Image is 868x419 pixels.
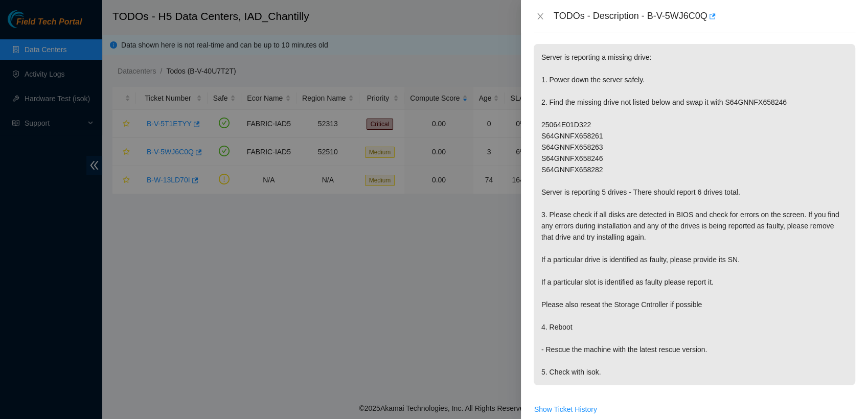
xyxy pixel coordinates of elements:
[534,404,597,415] span: Show Ticket History
[554,8,856,25] div: TODOs - Description - B-V-5WJ6C0Q
[534,44,855,385] p: Server is reporting a missing drive: 1. Power down the server safely. 2. Find the missing drive n...
[533,12,547,21] button: Close
[534,401,598,417] button: Show Ticket History
[536,12,544,20] span: close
